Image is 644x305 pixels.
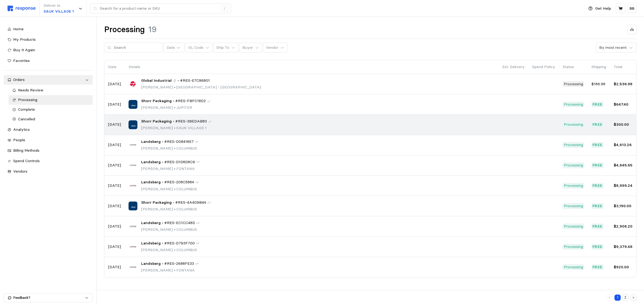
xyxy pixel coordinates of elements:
a: Buy It Again [4,45,93,55]
span: Landsberg [141,139,161,145]
input: Search for a product name or SKU [100,4,219,13]
span: Home [13,27,24,31]
p: Processing [564,142,583,148]
button: 1 [614,295,621,301]
p: [PERSON_NAME] SAUK VILLAGE 1 [141,125,212,131]
button: Get Help [585,3,614,14]
p: • [173,200,174,206]
a: Needs Review [9,85,93,95]
a: Analytics [4,125,93,135]
a: Complete [9,105,93,114]
p: • [162,139,163,145]
span: People [13,137,25,142]
img: Landsberg [129,263,137,271]
button: Feedback? [4,293,92,302]
span: • [173,227,176,232]
span: #RES-FBFC18D2 [175,98,206,104]
button: Vendor [263,43,287,53]
img: Shorr Packaging [129,120,137,129]
p: [DATE] [108,224,121,229]
span: #RES-2688FE33 [164,261,194,267]
p: [DATE] [108,183,121,189]
p: • [162,179,163,185]
p: [PERSON_NAME] COLUMBUS [141,186,199,192]
img: Landsberg [129,222,137,231]
span: Needs Review [18,88,43,92]
p: Free [592,183,603,189]
p: Free [592,102,603,107]
span: • [173,125,176,130]
a: Orders [4,75,93,85]
p: • [162,159,163,165]
span: Processing [18,97,37,102]
p: Details [129,64,495,70]
p: Status [563,64,584,70]
p: GL Code [188,45,203,51]
p: [PERSON_NAME] COLUMBUS [141,227,200,233]
div: Orders [13,77,83,83]
h1: 19 [148,24,157,35]
p: [PERSON_NAME] JUPITER [141,105,211,111]
span: • [173,166,176,171]
a: Favorites [4,56,93,66]
p: Spend Policy [532,64,555,70]
p: Date [108,64,121,70]
span: Shorr Packaging [141,118,172,124]
p: Processing [564,264,583,270]
p: Processing [564,224,583,229]
span: • [173,187,176,191]
p: $647.40 [614,102,632,107]
span: Billing Methods [13,148,39,153]
p: $920.00 [614,264,632,270]
span: • [173,247,176,252]
p: [PERSON_NAME] FONTANA [141,267,199,273]
span: Landsberg [141,159,161,165]
p: Ship To [216,45,229,51]
p: • [162,240,163,246]
a: Billing Methods [4,146,93,155]
p: Free [592,122,603,128]
span: Shorr Packaging [141,200,172,206]
p: [DATE] [108,142,121,148]
a: Home [4,24,93,34]
p: [PERSON_NAME] [GEOGRAPHIC_DATA] - [GEOGRAPHIC_DATA] [141,84,261,90]
a: Processing [9,95,93,105]
button: Buyer [239,43,262,53]
p: • [173,98,174,104]
p: Processing [564,203,583,209]
span: Global Industrial [141,78,172,84]
p: $186.98 [591,81,606,87]
p: [DATE] [108,203,121,209]
span: Landsberg [141,179,161,185]
span: #RES-D08418E7 [164,139,194,145]
p: [DATE] [108,102,121,107]
span: Complete [18,107,35,112]
p: [PERSON_NAME] COLUMBUS [141,146,199,151]
p: Processing [564,244,583,250]
p: Free [592,203,603,209]
a: People [4,135,93,145]
p: Total [614,64,632,70]
p: Processing [564,102,583,107]
p: Processing [564,183,583,189]
p: [DATE] [108,81,121,87]
p: Est. Delivery [502,64,525,70]
p: [PERSON_NAME] FONTANA [141,166,200,172]
span: Analytics [13,127,30,132]
img: Global Industrial [129,80,137,88]
span: Landsberg [141,261,161,267]
span: #RES-E7C86801 [180,78,210,84]
img: svg%3e [8,6,36,11]
p: [PERSON_NAME] COLUMBUS [141,206,211,212]
p: [DATE] [108,122,121,128]
span: • [173,85,176,90]
p: [DATE] [108,264,121,270]
p: Processing [564,122,583,128]
div: Date [167,45,175,50]
span: Favorites [13,58,30,63]
p: Shipping [591,64,606,70]
span: • [173,207,176,211]
img: Landsberg [129,181,137,190]
img: Shorr Packaging [129,202,137,210]
p: • [177,78,179,84]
